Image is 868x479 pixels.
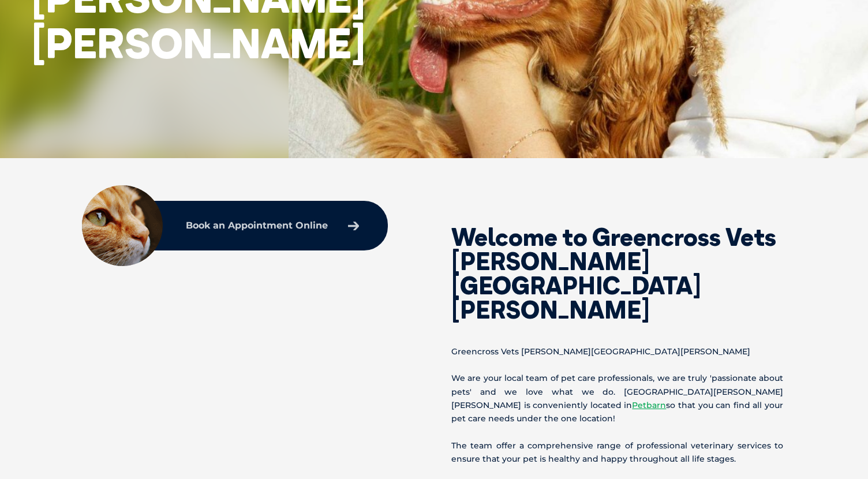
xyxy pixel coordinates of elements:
a: Petbarn [632,400,666,410]
p: Greencross Vets [PERSON_NAME][GEOGRAPHIC_DATA][PERSON_NAME] [451,345,783,358]
p: The team offer a comprehensive range of professional veterinary services to ensure that your pet ... [451,439,783,466]
p: We are your local team of pet care professionals, we are truly 'passionate about pets' and we lov... [451,372,783,425]
p: Book an Appointment Online [186,221,328,230]
a: Book an Appointment Online [180,215,365,236]
h2: Welcome to Greencross Vets [PERSON_NAME][GEOGRAPHIC_DATA][PERSON_NAME] [451,225,783,322]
